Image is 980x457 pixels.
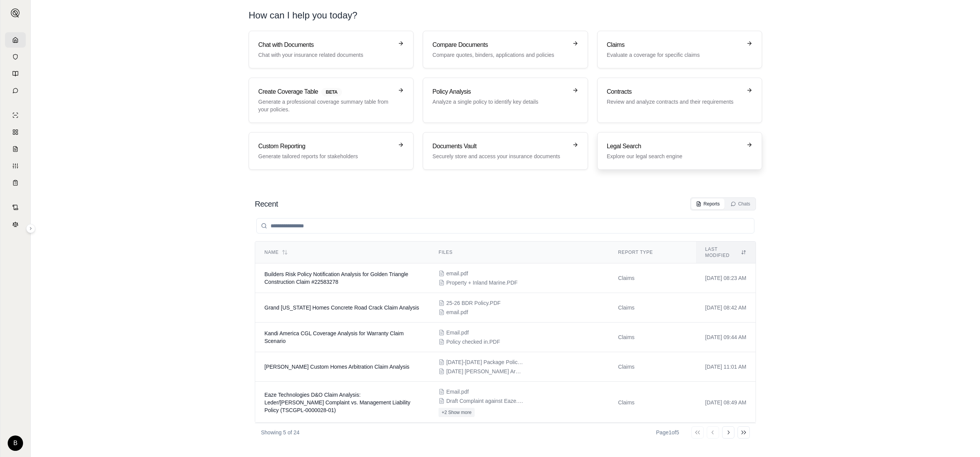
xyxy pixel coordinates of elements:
a: Coverage Table [5,175,26,190]
span: Property + Inland Marine.PDF [446,279,518,286]
h2: Recent [255,199,278,209]
span: BETA [321,88,342,96]
button: Reports [691,199,724,209]
p: Generate a professional coverage summary table from your policies. [258,98,393,113]
td: [DATE] 08:49 AM [696,382,756,424]
p: Compare quotes, binders, applications and policies [432,51,567,59]
button: Expand sidebar [8,5,23,21]
td: [DATE] 08:23 AM [696,263,756,293]
h3: Chat with Documents [258,40,393,50]
a: Create Coverage TableBETAGenerate a professional coverage summary table from your policies. [249,78,414,123]
th: Files [429,242,609,263]
h3: Contracts [607,87,742,96]
h3: Claims [607,40,742,50]
p: Analyze a single policy to identify key details [432,98,567,106]
a: Compare DocumentsCompare quotes, binders, applications and policies [423,31,588,68]
div: Page 1 of 5 [656,429,679,436]
div: Name [264,249,420,255]
td: Claims [609,263,696,293]
a: Contract Analysis [5,200,26,215]
td: [DATE] 09:44 AM [696,323,756,352]
td: Claims [609,382,696,424]
h3: Custom Reporting [258,142,393,151]
div: Reports [696,201,720,207]
button: +2 Show more [439,408,475,417]
td: Claims [609,323,696,352]
h3: Policy Analysis [432,87,567,96]
a: ClaimsEvaluate a coverage for specific claims [597,31,762,68]
a: Documents VaultSecurely store and access your insurance documents [423,132,588,170]
a: Single Policy [5,108,26,123]
p: Review and analyze contracts and their requirements [607,98,742,106]
a: Chat with DocumentsChat with your insurance related documents [249,31,414,68]
td: [DATE] 08:42 AM [696,293,756,323]
span: Grand Texas Homes Concrete Road Crack Claim Analysis [264,305,419,311]
span: email.pdf [446,270,468,277]
span: 25-26 BDR Policy.PDF [446,299,500,307]
span: Email.pdf [446,329,468,336]
th: Report Type [609,242,696,263]
span: Draft Complaint against Eaze.pdf [446,397,523,405]
span: Email.pdf [446,388,468,396]
p: Explore our legal search engine [607,152,742,160]
div: B [8,435,23,451]
a: Legal Search Engine [5,217,26,232]
div: Last modified [705,246,746,258]
td: [DATE] 11:01 AM [696,352,756,382]
td: Claims [609,352,696,382]
a: Prompt Library [5,66,26,81]
h3: Documents Vault [432,142,567,151]
p: Securely store and access your insurance documents [432,152,567,160]
button: Chats [726,199,755,209]
h1: How can I help you today? [249,9,762,22]
a: Custom Report [5,158,26,174]
h3: Compare Documents [432,40,567,50]
button: Expand sidebar [26,224,35,233]
p: Evaluate a coverage for specific claims [607,51,742,59]
span: 2025.09.10 Asher Arbitration Demand (draft).pdf [446,368,523,375]
img: Expand sidebar [11,8,20,18]
h3: Legal Search [607,142,742,151]
span: Builders Risk Policy Notification Analysis for Golden Triangle Construction Claim #22583278 [264,271,408,285]
span: Eaze Technologies D&O Claim Analysis: Leder/Levine Complaint vs. Management Liability Policy (TSC... [264,392,410,413]
p: Chat with your insurance related documents [258,51,393,59]
span: email.pdf [446,308,468,316]
span: Policy checked in.PDF [446,338,500,346]
a: ContractsReview and analyze contracts and their requirements [597,78,762,123]
p: Generate tailored reports for stakeholders [258,152,393,160]
a: Documents Vault [5,49,26,65]
a: Policy Comparisons [5,124,26,140]
td: Claims [609,293,696,323]
a: Home [5,32,26,48]
span: 2023-2024 Package Policy .PDF [446,358,523,366]
a: Policy AnalysisAnalyze a single policy to identify key details [423,78,588,123]
div: Chats [731,201,750,207]
h3: Create Coverage Table [258,87,393,96]
a: Custom ReportingGenerate tailored reports for stakeholders [249,132,414,170]
a: Claim Coverage [5,141,26,157]
span: Asher Custom Homes Arbitration Claim Analysis [264,364,409,370]
a: Legal SearchExplore our legal search engine [597,132,762,170]
p: Showing 5 of 24 [261,429,299,436]
span: Kandi America CGL Coverage Analysis for Warranty Claim Scenario [264,330,404,344]
a: Chat [5,83,26,98]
